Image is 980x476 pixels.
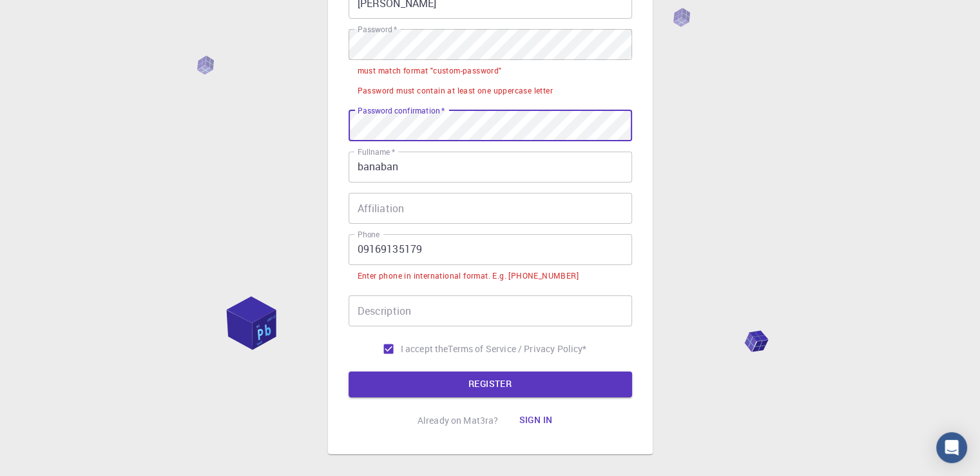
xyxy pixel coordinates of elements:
[448,342,586,355] a: Terms of Service / Privacy Policy*
[349,372,632,397] button: REGISTER
[358,146,395,157] label: Fullname
[358,229,380,240] label: Phone
[358,270,579,283] div: Enter phone in international format. E.g. [PHONE_NUMBER]
[401,342,448,355] span: I accept the
[508,408,562,433] button: Sign in
[936,432,967,463] div: Open Intercom Messenger
[358,84,553,97] div: Password must contain at least one uppercase letter
[358,105,445,116] label: Password confirmation
[358,24,397,35] label: Password
[358,64,502,77] div: must match format "custom-password"
[418,414,499,427] p: Already on Mat3ra?
[448,342,586,355] p: Terms of Service / Privacy Policy *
